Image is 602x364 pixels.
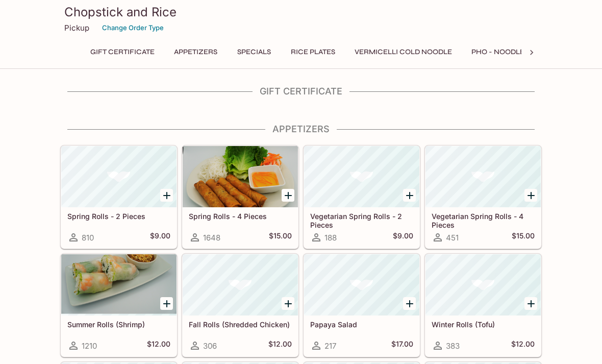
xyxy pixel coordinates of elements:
[203,233,220,242] span: 1648
[324,341,336,351] span: 217
[511,339,535,352] h5: $12.00
[391,339,413,352] h5: $17.00
[160,297,173,310] button: Add Summer Rolls (Shrimp)
[147,339,170,352] h5: $12.00
[61,146,177,207] div: Spring Rolls - 2 Pieces
[304,146,419,207] div: Vegetarian Spring Rolls - 2 Pieces
[189,212,292,221] h5: Spring Rolls - 4 Pieces
[160,189,173,202] button: Add Spring Rolls - 2 Pieces
[349,45,458,59] button: Vermicelli Cold Noodle
[268,339,292,352] h5: $12.00
[425,146,541,207] div: Vegetarian Spring Rolls - 4 Pieces
[282,297,294,310] button: Add Fall Rolls (Shredded Chicken)
[182,145,298,249] a: Spring Rolls - 4 Pieces1648$15.00
[60,124,542,135] h4: Appetizers
[310,212,413,229] h5: Vegetarian Spring Rolls - 2 Pieces
[432,320,535,329] h5: Winter Rolls (Tofu)
[61,254,177,357] a: Summer Rolls (Shrimp)1210$12.00
[282,189,294,202] button: Add Spring Rolls - 4 Pieces
[446,341,460,351] span: 383
[182,254,298,357] a: Fall Rolls (Shredded Chicken)306$12.00
[168,45,223,59] button: Appetizers
[269,231,292,244] h5: $15.00
[64,4,538,20] h3: Chopstick and Rice
[304,254,419,316] div: Papaya Salad
[324,233,337,242] span: 188
[64,23,89,33] p: Pickup
[97,20,168,36] button: Change Order Type
[304,145,420,249] a: Vegetarian Spring Rolls - 2 Pieces188$9.00
[189,320,292,329] h5: Fall Rolls (Shredded Chicken)
[512,231,535,244] h5: $15.00
[304,254,420,357] a: Papaya Salad217$17.00
[446,233,459,242] span: 451
[150,231,170,244] h5: $9.00
[393,231,413,244] h5: $9.00
[403,297,416,310] button: Add Papaya Salad
[67,320,170,329] h5: Summer Rolls (Shrimp)
[310,320,413,329] h5: Papaya Salad
[183,146,298,207] div: Spring Rolls - 4 Pieces
[82,341,97,351] span: 1210
[425,254,541,316] div: Winter Rolls (Tofu)
[425,145,541,249] a: Vegetarian Spring Rolls - 4 Pieces451$15.00
[203,341,217,351] span: 306
[231,45,277,59] button: Specials
[403,189,416,202] button: Add Vegetarian Spring Rolls - 2 Pieces
[60,86,542,97] h4: Gift Certificate
[524,189,537,202] button: Add Vegetarian Spring Rolls - 4 Pieces
[67,212,170,221] h5: Spring Rolls - 2 Pieces
[61,145,177,249] a: Spring Rolls - 2 Pieces810$9.00
[183,254,298,316] div: Fall Rolls (Shredded Chicken)
[432,212,535,229] h5: Vegetarian Spring Rolls - 4 Pieces
[524,297,537,310] button: Add Winter Rolls (Tofu)
[285,45,341,59] button: Rice Plates
[85,45,160,59] button: Gift Certificate
[466,45,551,59] button: Pho - Noodle Soup
[82,233,94,242] span: 810
[425,254,541,357] a: Winter Rolls (Tofu)383$12.00
[61,254,177,316] div: Summer Rolls (Shrimp)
